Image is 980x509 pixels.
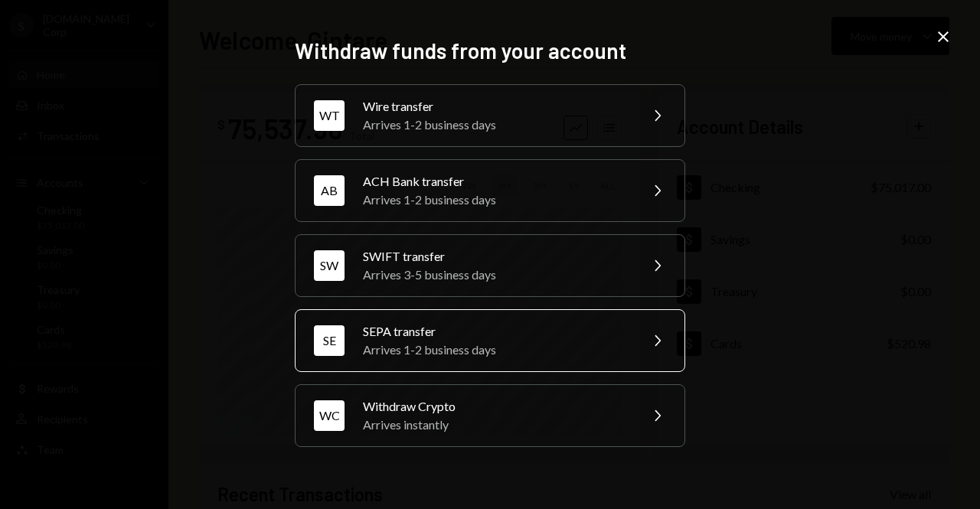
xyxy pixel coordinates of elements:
div: SE [314,325,345,356]
button: ABACH Bank transferArrives 1-2 business days [295,159,685,222]
div: ACH Bank transfer [363,172,629,191]
div: Arrives 1-2 business days [363,116,629,134]
div: WT [314,100,345,131]
button: SWSWIFT transferArrives 3-5 business days [295,234,685,297]
div: WC [314,400,345,431]
div: Arrives 3-5 business days [363,266,629,284]
div: Arrives 1-2 business days [363,191,629,209]
button: WCWithdraw CryptoArrives instantly [295,384,685,447]
div: Withdraw Crypto [363,397,629,416]
div: SWIFT transfer [363,247,629,266]
h2: Withdraw funds from your account [295,36,685,66]
button: WTWire transferArrives 1-2 business days [295,84,685,147]
div: Arrives 1-2 business days [363,341,629,359]
div: SEPA transfer [363,322,629,341]
div: SW [314,250,345,281]
div: Arrives instantly [363,416,629,434]
div: Wire transfer [363,97,629,116]
div: AB [314,175,345,206]
button: SESEPA transferArrives 1-2 business days [295,309,685,372]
